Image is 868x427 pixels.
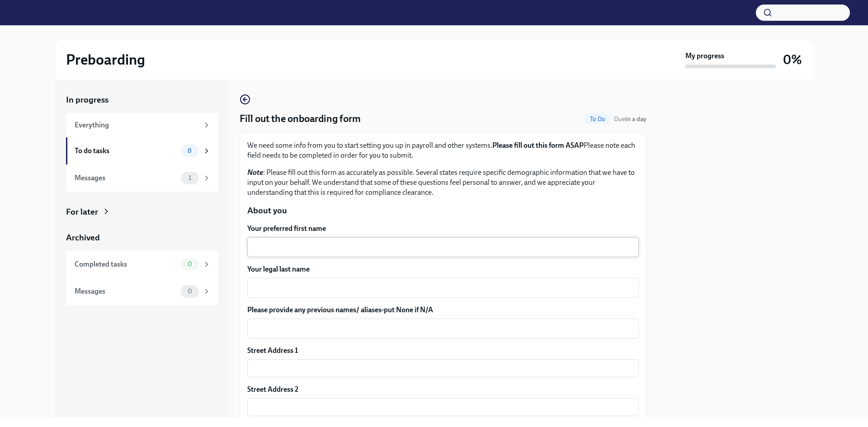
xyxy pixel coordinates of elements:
div: For later [66,206,98,218]
span: September 10th, 2025 09:00 [614,115,646,123]
p: : Please fill out this form as accurately as possible. Several states require specific demographi... [247,168,639,197]
h4: Fill out the onboarding form [240,112,361,126]
a: Archived [66,232,218,244]
a: To do tasks8 [66,137,218,164]
a: For later [66,206,218,218]
a: Everything [66,113,218,137]
label: Your preferred first name [247,224,639,234]
label: Your legal last name [247,264,639,274]
strong: Please fill out this form ASAP [492,141,584,150]
p: About you [247,205,639,216]
label: Please provide any previous names/ aliases-put None if N/A [247,305,639,315]
a: Completed tasks0 [66,251,218,278]
div: To do tasks [75,146,177,156]
span: 0 [182,288,198,295]
span: 8 [182,147,197,154]
label: Street Address 1 [247,346,298,356]
span: Due [614,115,646,123]
a: Messages1 [66,164,218,192]
h3: 0% [783,52,802,68]
p: We need some info from you to start setting you up in payroll and other systems. Please note each... [247,141,639,160]
a: Messages0 [66,278,218,305]
strong: My progress [685,51,724,61]
span: 0 [182,261,198,267]
a: In progress [66,94,218,106]
strong: in a day [625,115,646,123]
span: 1 [183,174,197,181]
label: Street Address 2 [247,385,298,394]
strong: Note [247,168,263,177]
div: Completed tasks [75,259,177,269]
div: Messages [75,286,177,296]
div: Everything [75,120,199,130]
span: To Do [585,116,610,122]
img: CharlieHealth [18,5,68,20]
h2: Preboarding [66,51,145,69]
div: Messages [75,173,177,183]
